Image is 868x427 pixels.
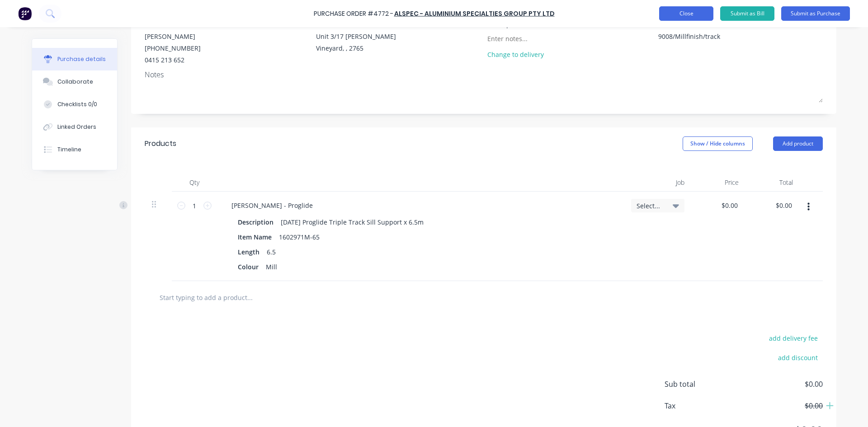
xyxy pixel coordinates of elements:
[145,69,823,80] div: Notes
[277,216,427,229] div: [DATE] Proglide Triple Track Sill Support x 6.5m
[145,32,201,41] div: [PERSON_NAME]
[57,100,97,108] div: Checklists 0/0
[314,9,393,19] div: Purchase Order #4772 -
[665,379,732,389] span: Sub total
[720,6,774,21] button: Submit as Bill
[487,32,570,45] input: Enter notes...
[145,138,176,149] div: Products
[57,123,96,131] div: Linked Orders
[57,145,81,154] div: Timeline
[487,50,570,59] div: Change to delivery
[224,199,320,212] div: [PERSON_NAME] - Proglide
[732,379,823,389] span: $0.00
[32,70,117,93] button: Collaborate
[394,9,555,18] a: Alspec - Aluminium Specialties Group Pty Ltd
[658,32,771,52] textarea: 9008/Millfinish/track
[32,138,117,161] button: Timeline
[57,78,93,86] div: Collaborate
[32,48,117,70] button: Purchase details
[159,288,340,306] input: Start typing to add a product...
[32,116,117,138] button: Linked Orders
[32,93,117,116] button: Checklists 0/0
[732,400,823,411] span: $0.00
[234,260,262,273] div: Colour
[57,55,106,63] div: Purchase details
[781,6,850,21] button: Submit as Purchase
[683,136,753,151] button: Show / Hide columns
[172,174,217,192] div: Qty
[659,6,713,21] button: Close
[637,201,664,211] span: Select...
[263,245,279,258] div: 6.5
[234,216,277,229] div: Description
[773,136,823,151] button: Add product
[18,7,32,20] img: Factory
[764,332,823,344] button: add delivery fee
[234,230,275,244] div: Item Name
[262,260,281,273] div: Mill
[145,55,201,65] div: 0415 213 652
[145,43,201,53] div: [PHONE_NUMBER]
[665,400,732,411] span: Tax
[316,32,396,41] div: Unit 3/17 [PERSON_NAME]
[275,230,323,244] div: 1602971M-65
[773,352,823,363] button: add discount
[316,43,396,53] div: Vineyard, , 2765
[692,174,746,192] div: Price
[234,245,263,258] div: Length
[624,174,692,192] div: Job
[746,174,800,192] div: Total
